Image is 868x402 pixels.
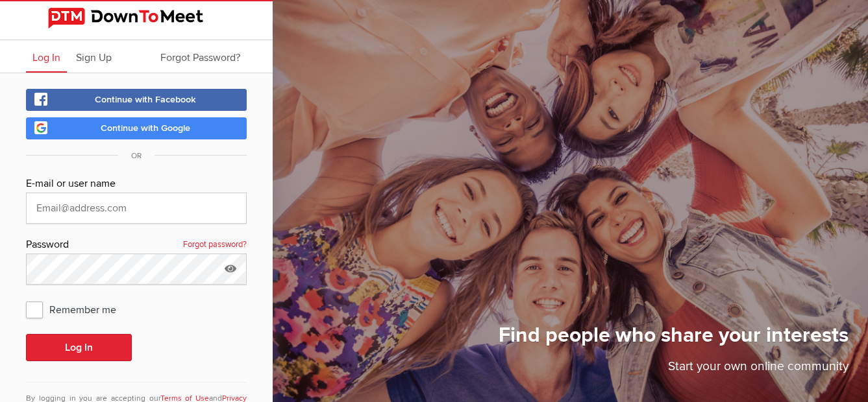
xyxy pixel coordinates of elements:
a: Log In [26,40,67,73]
button: Log In [26,334,132,361]
span: Log In [32,51,60,64]
a: Forgot password? [183,237,247,254]
a: Continue with Google [26,117,247,139]
span: Continue with Facebook [95,94,196,105]
span: Forgot Password? [160,51,240,64]
span: OR [118,151,155,161]
span: Sign Up [76,51,112,64]
p: Start your own online community [499,357,849,383]
h1: Find people who share your interests [499,322,849,357]
input: Email@address.com [26,193,247,224]
span: Remember me [26,298,129,321]
a: Continue with Facebook [26,89,247,111]
div: E-mail or user name [26,176,247,193]
span: Continue with Google [101,123,190,134]
a: Forgot Password? [154,40,247,73]
a: Sign Up [69,40,118,73]
div: Password [26,237,247,254]
img: DownToMeet [48,8,225,29]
